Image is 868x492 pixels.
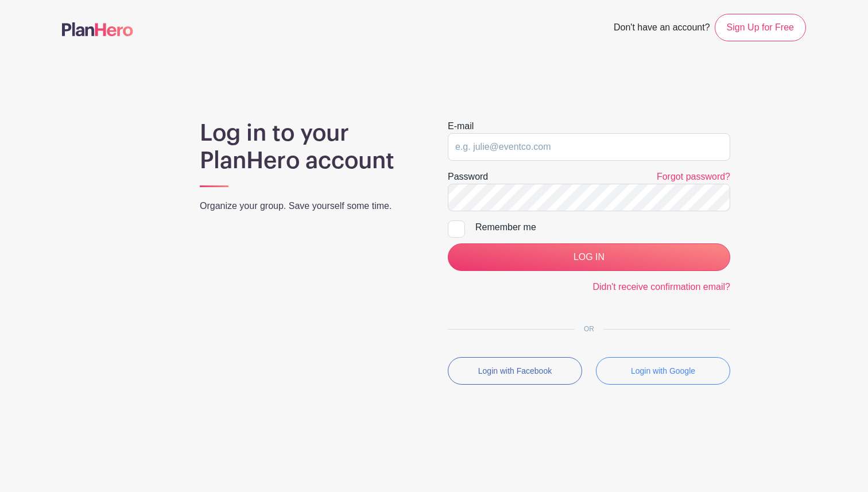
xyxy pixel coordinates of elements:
img: logo-507f7623f17ff9eddc593b1ce0a138ce2505c220e1c5a4e2b4648c50719b7d32.svg [62,22,133,36]
button: Login with Facebook [448,357,582,385]
small: Login with Facebook [478,366,552,375]
label: E-mail [448,119,474,133]
label: Password [448,170,488,184]
span: OR [575,325,603,333]
button: Login with Google [596,357,730,385]
small: Login with Google [631,366,695,375]
p: Organize your group. Save yourself some time. [200,199,420,213]
a: Forgot password? [657,172,730,181]
input: e.g. julie@eventco.com [448,133,730,161]
div: Remember me [475,220,730,234]
input: LOG IN [448,243,730,271]
a: Sign Up for Free [715,14,806,41]
span: Don't have an account? [614,16,710,41]
h1: Log in to your PlanHero account [200,119,420,175]
a: Didn't receive confirmation email? [592,282,730,292]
